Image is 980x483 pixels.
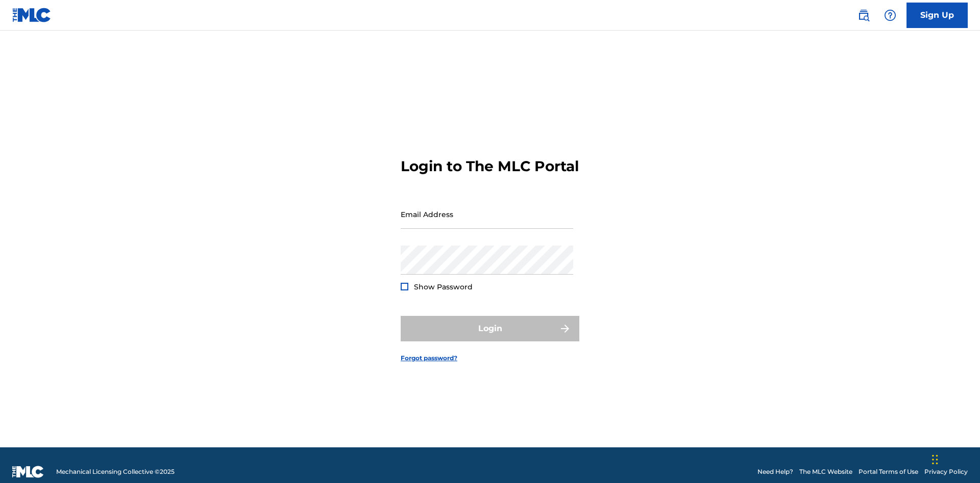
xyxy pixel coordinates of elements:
[799,467,852,476] a: The MLC Website
[924,467,968,476] a: Privacy Policy
[414,282,473,291] span: Show Password
[859,467,918,476] a: Portal Terms of Use
[12,8,52,22] img: MLC Logo
[929,434,980,483] iframe: Chat Widget
[932,444,938,475] div: Drag
[401,354,457,363] a: Forgot password?
[906,3,968,28] a: Sign Up
[880,5,900,25] div: Help
[401,157,579,175] h3: Login to The MLC Portal
[857,9,870,21] img: search
[757,467,793,476] a: Need Help?
[853,5,874,25] a: Public Search
[884,9,896,21] img: help
[12,466,44,478] img: logo
[56,467,175,476] span: Mechanical Licensing Collective © 2025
